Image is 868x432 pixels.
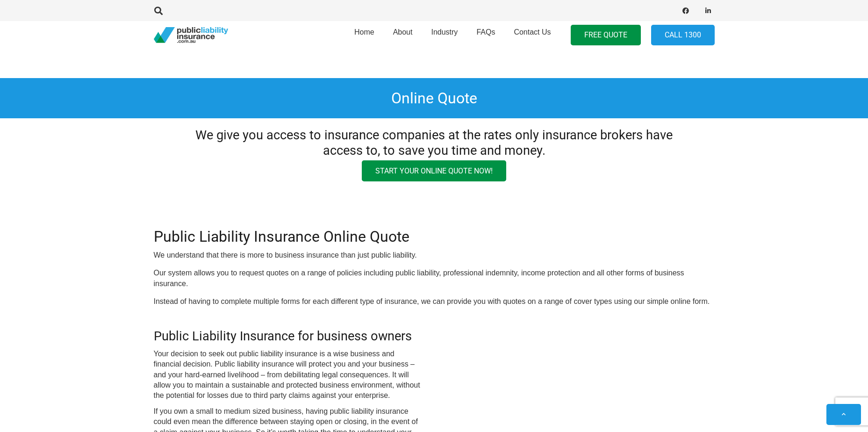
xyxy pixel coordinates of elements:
a: Search [150,7,168,15]
a: Facebook [679,4,692,17]
h2: Public Liability Insurance Online Quote [154,228,715,245]
p: Instead of having to complete multiple forms for each different type of insurance, we can provide... [154,296,715,307]
span: FAQs [476,28,495,36]
span: About [393,28,413,36]
a: Industry [422,18,467,52]
a: Home [345,18,384,52]
span: Industry [431,28,458,36]
a: Call 1300 [651,25,715,46]
a: About [384,18,422,52]
h3: We give you access to insurance companies at the rates only insurance brokers have access to, to ... [187,128,681,158]
a: FREE QUOTE [571,25,641,46]
span: Home [354,28,374,36]
h3: Public Liability Insurance for business owners [154,329,423,344]
a: Back to top [826,404,861,425]
a: Contact Us [504,18,560,52]
a: Start your online quote now! [362,160,506,181]
a: LinkedIn [702,4,715,17]
span: Your decision to seek out public liability insurance is a wise business and financial decision. P... [154,350,420,400]
p: Our system allows you to request quotes on a range of policies including public liability, profes... [154,268,715,289]
span: Contact Us [514,28,551,36]
a: FAQs [467,18,504,52]
a: pli_logotransparent [154,27,228,43]
p: We understand that there is more to business insurance than just public liability. [154,250,715,260]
